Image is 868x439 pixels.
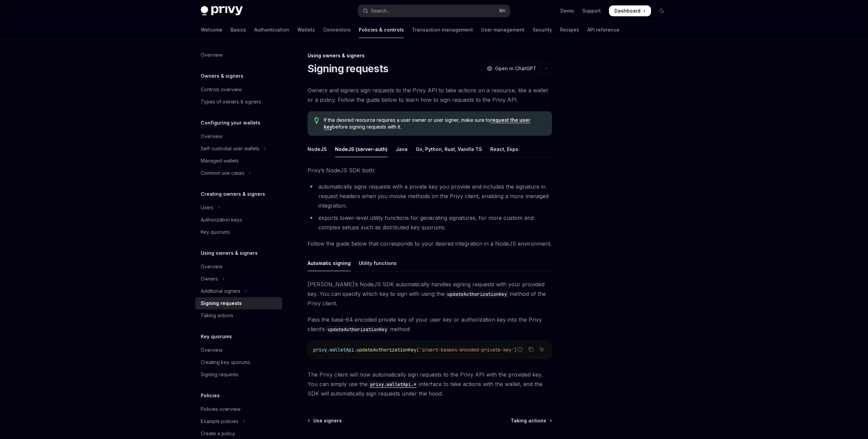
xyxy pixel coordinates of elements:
[308,239,552,248] span: Follow the guide below that corresponds to your desired integration in a NodeJS environment.
[308,255,351,271] div: Automatic signing
[195,285,282,297] button: Toggle Additional signers section
[195,96,282,108] a: Types of owners & signers
[323,22,351,38] a: Connectors
[419,347,514,353] span: 'insert-base64-encoded-private-key'
[201,228,230,236] div: Key quorums
[335,141,388,157] div: NodeJS (server-auth)
[308,280,552,308] span: [PERSON_NAME]’s NodeJS SDK automatically handles signing requests with your provided key. You can...
[201,6,243,16] img: dark logo
[201,72,243,80] h5: Owners & signers
[201,169,244,177] div: Common use cases
[201,119,260,127] h5: Configuring your wallets
[560,22,579,38] a: Recipes
[324,117,545,130] span: If the desired resource requires a user owner or user signer, make sure to before signing request...
[527,345,535,354] button: Copy the contents from the code block
[201,299,242,307] div: Signing requests
[201,346,222,354] div: Overview
[308,62,388,75] h1: Signing requests
[195,273,282,285] button: Toggle Owners section
[354,347,357,353] span: .
[195,226,282,238] a: Key quorums
[533,22,552,38] a: Security
[201,417,238,425] div: Example policies
[416,347,419,353] span: (
[308,182,552,210] li: automatically signs requests with a private key you provide and includes the signature in request...
[195,261,282,273] a: Overview
[195,415,282,427] button: Toggle Example policies section
[368,381,419,387] a: privy.walletApi.*
[308,85,552,104] span: Owners and signers sign requests to the Privy API to take actions on a resource, like a wallet or...
[495,65,536,72] span: Open in ChatGPT
[412,22,473,38] a: Transaction management
[614,7,640,14] span: Dashboard
[537,345,546,354] button: Ask AI
[308,315,552,334] span: Pass the base-64 encoded private key of your user key or authorization key into the Privy client’...
[201,51,222,59] div: Overview
[201,98,261,106] div: Types of owners & signers
[201,392,220,400] h5: Policies
[516,345,525,354] button: Report incorrect code
[358,5,510,17] button: Open search
[201,132,222,140] div: Overview
[201,332,232,341] h5: Key quorums
[490,141,518,157] div: React, Expo
[357,347,416,353] span: updateAuthorizationKey
[371,7,390,15] div: Search...
[481,22,525,38] a: User management
[201,157,239,165] div: Managed wallets
[201,358,250,366] div: Creating key quorums
[195,344,282,356] a: Overview
[445,290,510,298] code: updateAuthorizationKey
[201,216,242,224] div: Authorization keys
[195,297,282,309] a: Signing requests
[195,142,282,155] button: Toggle Self-custodial user wallets section
[330,347,354,353] span: walletApi
[359,22,404,38] a: Policies & controls
[195,49,282,61] a: Overview
[308,141,327,157] div: NodeJS
[201,204,214,212] div: Users
[587,22,619,38] a: API reference
[195,356,282,368] a: Creating key quorums
[201,311,233,320] div: Taking actions
[201,145,259,153] div: Self-custodial user wallets
[195,214,282,226] a: Authorization keys
[308,213,552,232] li: exports lower-level utility functions for generating signatures, for more custom and complex setu...
[195,83,282,96] a: Controls overview
[314,117,319,123] svg: Tip
[195,155,282,167] a: Managed wallets
[201,249,258,257] h5: Using owners & signers
[195,202,282,214] button: Toggle Users section
[327,347,330,353] span: .
[368,381,419,388] code: privy.walletApi.*
[416,141,482,157] div: Go, Python, Rust, Vanilla TS
[231,22,246,38] a: Basics
[195,309,282,322] a: Taking actions
[308,166,552,175] span: Privy’s NodeJS SDK both:
[514,347,517,353] span: )
[201,263,222,271] div: Overview
[195,403,282,415] a: Policies overview
[609,5,651,16] a: Dashboard
[359,255,397,271] div: Utility functions
[201,430,235,438] div: Create a policy
[201,370,238,379] div: Signing requests
[201,287,240,295] div: Additional signers
[297,22,315,38] a: Wallets
[656,5,667,16] button: Toggle dark mode
[201,22,222,38] a: Welcome
[195,167,282,179] button: Toggle Common use cases section
[582,7,601,14] a: Support
[201,190,265,198] h5: Creating owners & signers
[499,8,506,14] span: ⌘ K
[201,275,218,283] div: Owners
[396,141,408,157] div: Java
[195,130,282,142] a: Overview
[482,63,540,74] button: Open in ChatGPT
[313,347,327,353] span: privy
[195,368,282,381] a: Signing requests
[201,405,240,413] div: Policies overview
[254,22,289,38] a: Authentication
[325,326,390,333] code: updateAuthorizationKey
[560,7,574,14] a: Demo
